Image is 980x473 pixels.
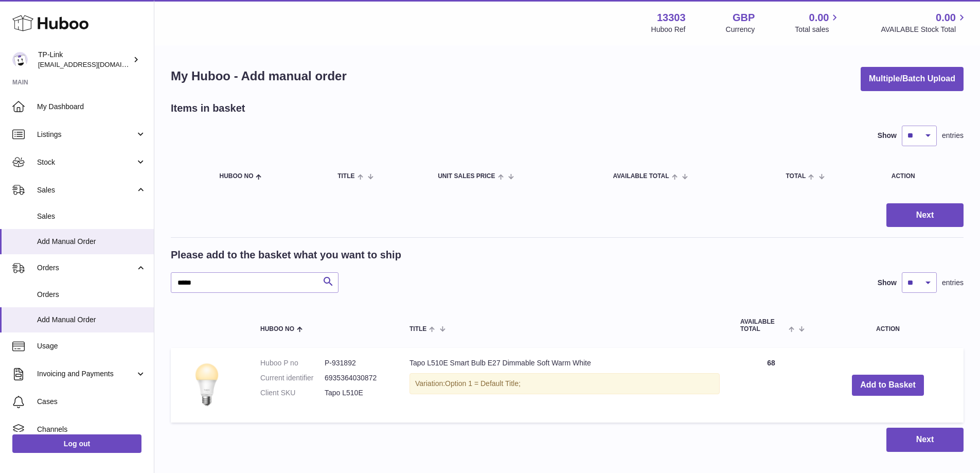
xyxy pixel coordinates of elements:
div: TP-Link [38,50,131,69]
span: Stock [37,157,135,167]
div: Currency [726,25,755,34]
a: 0.00 Total sales [795,11,841,34]
h1: My Huboo - Add manual order [171,68,347,84]
span: Total [786,173,806,180]
th: Action [812,308,964,342]
span: 0.00 [809,11,829,25]
h2: Please add to the basket what you want to ship [171,248,401,262]
button: Next [886,428,964,452]
dt: Huboo P no [260,358,325,368]
h2: Items in basket [171,101,245,115]
span: Listings [37,130,135,139]
img: gaby.chen@tp-link.com [12,52,28,67]
button: Multiple/Batch Upload [861,67,964,91]
span: entries [942,131,964,141]
td: Tapo L510E Smart Bulb E27 Dimmable Soft Warm White [399,348,730,423]
strong: 13303 [657,11,686,25]
span: Usage [37,341,146,351]
strong: GBP [733,11,755,25]
span: [EMAIL_ADDRESS][DOMAIN_NAME] [38,60,151,68]
span: entries [942,278,964,288]
span: My Dashboard [37,102,146,112]
button: Add to Basket [852,375,924,396]
span: Huboo no [219,173,253,180]
span: Huboo no [260,326,294,332]
dd: Tapo L510E [325,388,389,398]
span: Total sales [795,25,841,34]
span: Orders [37,263,135,273]
span: Sales [37,185,135,195]
span: AVAILABLE Stock Total [881,25,968,34]
span: AVAILABLE Total [740,319,786,332]
span: Orders [37,290,146,300]
td: 68 [730,348,812,423]
span: Add Manual Order [37,315,146,325]
span: 0.00 [936,11,956,25]
span: Invoicing and Payments [37,369,135,379]
div: Action [892,173,953,180]
img: Tapo L510E Smart Bulb E27 Dimmable Soft Warm White [181,358,233,410]
label: Show [878,131,897,141]
span: Add Manual Order [37,237,146,247]
span: Title [409,326,426,332]
dt: Current identifier [260,373,325,383]
dd: 6935364030872 [325,373,389,383]
a: 0.00 AVAILABLE Stock Total [881,11,968,34]
button: Next [886,203,964,227]
span: Sales [37,212,146,221]
span: AVAILABLE Total [613,173,669,180]
dd: P-931892 [325,358,389,368]
span: Channels [37,425,146,434]
div: Variation: [409,373,720,394]
span: Title [337,173,354,180]
span: Cases [37,397,146,407]
span: Option 1 = Default Title; [445,379,521,388]
span: Unit Sales Price [438,173,495,180]
label: Show [878,278,897,288]
dt: Client SKU [260,388,325,398]
a: Log out [12,434,141,453]
div: Huboo Ref [651,25,686,34]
